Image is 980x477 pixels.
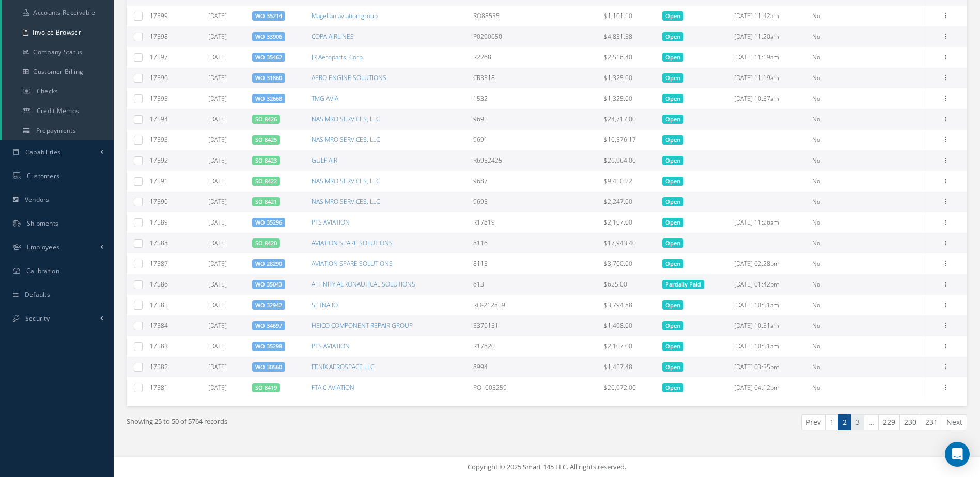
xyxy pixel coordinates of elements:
td: No [808,233,871,253]
span: 17582 [150,362,168,371]
td: $1,325.00 [600,68,658,88]
td: [DATE] [204,130,248,150]
span: 17590 [150,197,168,206]
td: [DATE] 11:20am [730,26,807,47]
a: 1 [825,414,838,430]
a: COPA AIRLINES [312,32,354,41]
span: Credit Memos [37,106,80,115]
td: 8994 [469,357,600,377]
span: Open [662,300,683,310]
span: Defaults [25,290,50,299]
a: SO 8425 [255,136,277,144]
a: SO 8420 [255,239,277,247]
td: No [808,47,871,68]
td: $20,972.00 [600,377,658,398]
a: SO 8419 [255,384,277,391]
td: No [808,192,871,212]
td: No [808,26,871,47]
a: NAS MRO SERVICES, LLC [312,115,380,123]
td: [DATE] [204,295,248,315]
span: Open [662,342,683,351]
td: [DATE] [204,47,248,68]
td: No [808,315,871,336]
a: WO 35298 [255,342,282,350]
a: AERO ENGINE SOLUTIONS [312,73,386,82]
td: No [808,295,871,315]
td: [DATE] 11:19am [730,68,807,88]
a: 230 [899,414,921,430]
td: No [808,109,871,130]
td: $2,107.00 [600,336,658,357]
a: PTS AVIATION [312,342,350,351]
td: [DATE] [204,150,248,171]
td: R17819 [469,212,600,233]
a: WO 33906 [255,33,282,40]
span: Open [662,362,683,372]
span: Open [662,135,683,145]
td: [DATE] [204,357,248,377]
span: Calibration [26,266,59,275]
td: 8116 [469,233,600,253]
a: 2 [838,414,851,430]
td: [DATE] 03:35pm [730,357,807,377]
td: $26,964.00 [600,150,658,171]
td: $24,717.00 [600,109,658,130]
a: WO 34697 [255,322,282,329]
a: Next [942,414,967,430]
a: WO 31860 [255,74,282,82]
td: [DATE] [204,6,248,26]
td: $2,107.00 [600,212,658,233]
span: Open [662,197,683,206]
td: $4,831.58 [600,26,658,47]
a: WO 32668 [255,94,282,102]
td: [DATE] 10:51am [730,295,807,315]
td: No [808,130,871,150]
span: Open [662,32,683,41]
span: 17584 [150,321,168,330]
td: [DATE] [204,68,248,88]
a: Checks [2,82,114,101]
td: 8113 [469,253,600,274]
a: Magellan aviation group [312,11,378,20]
td: No [808,377,871,398]
span: 17596 [150,73,168,82]
td: [DATE] [204,315,248,336]
a: WO 35214 [255,12,282,20]
td: E376131 [469,315,600,336]
td: No [808,68,871,88]
span: 17599 [150,11,168,20]
span: 17595 [150,94,168,103]
a: TMG AVIA [312,94,338,103]
td: [DATE] [204,88,248,109]
span: 17591 [150,177,168,185]
td: 9691 [469,130,600,150]
td: 9687 [469,171,600,192]
td: [DATE] [204,192,248,212]
td: [DATE] 02:28pm [730,253,807,274]
a: PTS AVIATION [312,218,350,227]
span: Checks [37,87,58,96]
span: Open [662,156,683,165]
span: Partially Paid [662,280,704,289]
span: Open [662,177,683,186]
td: 1532 [469,88,600,109]
a: SO 8422 [255,177,277,185]
td: No [808,88,871,109]
span: Security [25,314,50,323]
td: $2,247.00 [600,192,658,212]
a: HEICO COMPONENT REPAIR GROUP [312,321,413,330]
span: Vendors [25,195,50,204]
td: No [808,274,871,295]
td: $625.00 [600,274,658,295]
td: [DATE] 04:12pm [730,377,807,398]
a: SO 8426 [255,115,277,123]
span: 17597 [150,53,168,61]
span: 17581 [150,383,168,392]
td: $3,700.00 [600,253,658,274]
a: WO 30560 [255,363,282,371]
td: 9695 [469,109,600,130]
a: WO 35296 [255,218,282,226]
td: [DATE] 11:19am [730,47,807,68]
td: $9,450.22 [600,171,658,192]
td: No [808,336,871,357]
